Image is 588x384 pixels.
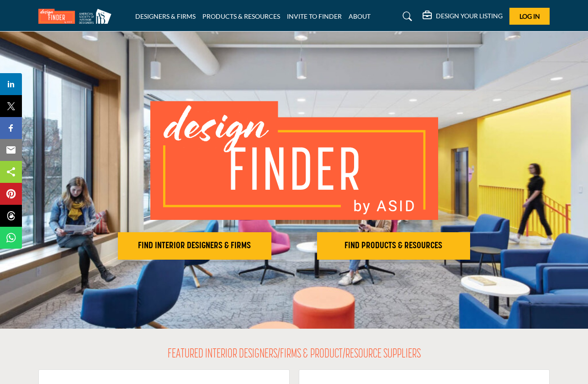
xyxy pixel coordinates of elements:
button: FIND INTERIOR DESIGNERS & FIRMS [118,232,271,260]
div: DESIGN YOUR LISTING [423,11,503,22]
a: DESIGNERS & FIRMS [135,12,196,20]
a: PRODUCTS & RESOURCES [202,12,280,20]
a: Search [394,9,418,24]
button: FIND PRODUCTS & RESOURCES [317,232,471,260]
h2: FIND PRODUCTS & RESOURCES [320,240,468,251]
h2: FEATURED INTERIOR DESIGNERS/FIRMS & PRODUCT/RESOURCE SUPPLIERS [168,347,421,363]
a: ABOUT [349,12,371,20]
img: image [150,101,438,220]
img: Site Logo [38,9,116,24]
span: Log In [519,12,540,20]
h5: DESIGN YOUR LISTING [436,12,503,20]
button: Log In [509,8,550,25]
h2: FIND INTERIOR DESIGNERS & FIRMS [121,240,269,251]
a: INVITE TO FINDER [287,12,342,20]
